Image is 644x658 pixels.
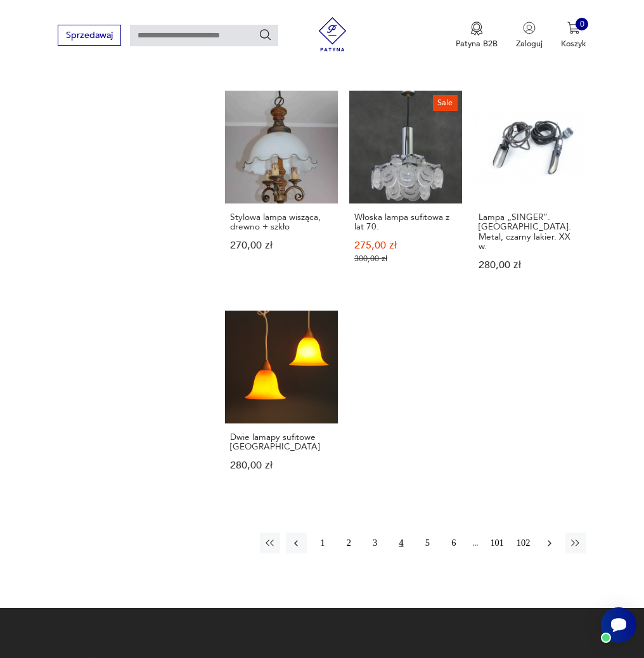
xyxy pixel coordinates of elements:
[312,532,333,553] button: 1
[601,607,636,643] iframe: Smartsupp widget button
[561,22,586,49] button: 0Koszyk
[225,311,338,493] a: Dwie lamapy sufitowe NORDLUXDwie lamapy sufitowe [GEOGRAPHIC_DATA]280,00 zł
[230,432,333,452] h3: Dwie lamapy sufitowe [GEOGRAPHIC_DATA]
[225,91,338,292] a: Stylowa lampa wisząca, drewno + szkłoStylowa lampa wisząca, drewno + szkło270,00 zł
[364,532,385,553] button: 3
[479,261,581,270] p: 280,00 zł
[338,532,359,553] button: 2
[516,38,543,49] p: Zaloguj
[354,241,457,250] p: 275,00 zł
[311,17,354,51] img: Patyna - sklep z meblami i dekoracjami vintage
[473,91,586,292] a: Lampa „SINGER”. Sygnowana. Metal, czarny lakier. XX w.Lampa „SINGER”. [GEOGRAPHIC_DATA]. Metal, c...
[417,532,437,553] button: 5
[444,532,464,553] button: 6
[516,22,543,49] button: Zaloguj
[561,38,586,49] p: Koszyk
[470,22,483,35] img: Ikona medalu
[487,532,507,553] button: 101
[349,91,462,292] a: SaleWłoska lampa sufitowa z lat 70.Włoska lampa sufitowa z lat 70.275,00 zł300,00 zł
[230,241,333,250] p: 270,00 zł
[391,532,411,553] button: 4
[259,28,273,42] button: Szukaj
[230,461,333,470] p: 280,00 zł
[479,212,581,251] h3: Lampa „SINGER”. [GEOGRAPHIC_DATA]. Metal, czarny lakier. XX w.
[230,212,333,232] h3: Stylowa lampa wisząca, drewno + szkło
[456,22,498,49] a: Ikona medaluPatyna B2B
[58,32,120,40] a: Sprzedawaj
[354,254,457,264] p: 300,00 zł
[567,22,580,34] img: Ikona koszyka
[523,22,536,34] img: Ikonka użytkownika
[513,532,533,553] button: 102
[354,212,457,232] h3: Włoska lampa sufitowa z lat 70.
[58,25,120,46] button: Sprzedawaj
[456,22,498,49] button: Patyna B2B
[456,38,498,49] p: Patyna B2B
[576,18,588,30] div: 0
